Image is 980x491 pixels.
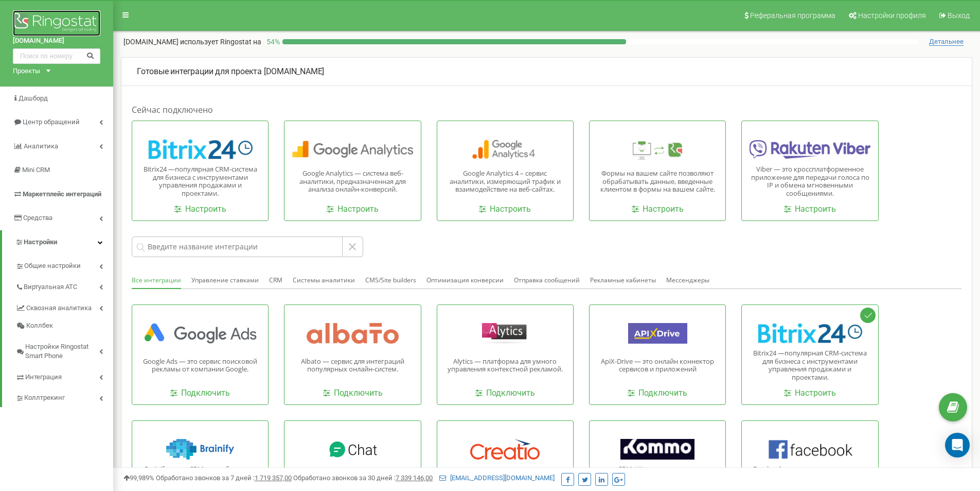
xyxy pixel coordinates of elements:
a: Общие настройки [15,254,113,275]
a: Виртуальная АТС [15,275,113,296]
span: Mini CRM [22,166,50,174]
a: Сквозная аналитика [15,296,113,317]
button: Все интеграции [132,273,181,289]
p: [DOMAIN_NAME] [123,37,261,47]
a: Коллтрекинг [15,386,113,407]
span: Общие настройки [24,261,81,271]
p: Google Analytics 4 – сервис аналитики, измеряющий трафик и взаимодействие на веб-сайтах. [445,170,565,194]
img: Ringostat logo [13,10,100,36]
span: Сквозная аналитика [26,303,92,313]
button: Рекламные кабинеты [590,273,656,288]
span: Настройки профиля [858,11,926,20]
span: Детальнее [929,38,964,46]
h1: Сейчас подключено [132,104,961,115]
a: Настроить [784,387,836,399]
a: Подключить [323,387,383,399]
a: Настроить [327,204,379,215]
button: CMS/Site builders [365,273,416,288]
span: Готовые интеграции для проекта [137,66,262,76]
span: использует Ringostat на [180,38,261,46]
p: Bitrix24 —популярная CRM-система для бизнеса с инструментами управления продажами и проектами. [750,349,870,381]
a: Настроить [784,204,836,215]
a: Настройки Ringostat Smart Phone [15,335,113,365]
p: Google Analytics — система веб-аналитики, предназначенная для анализа онлайн-конверсий. [292,170,413,194]
span: Маркетплейс интеграций [23,190,101,198]
span: Интеграция [25,373,62,382]
span: Средства [23,214,52,222]
p: Viber — это кроссплатформенное приложение для передачи голоса по IP и обмена мгновенными сообщени... [750,165,870,197]
a: [EMAIL_ADDRESS][DOMAIN_NAME] [439,474,555,482]
u: 1 719 357,00 [255,474,292,482]
span: Настройки [24,238,57,246]
p: ApiX-Drive — это онлайн коннектор сервисов и приложений [597,358,718,374]
a: Настроить [479,204,531,215]
span: Дашборд [19,94,48,102]
u: 7 339 146,00 [396,474,433,482]
span: Реферальная программа [750,11,835,20]
p: [DOMAIN_NAME] [137,66,956,78]
input: Поиск по номеру [13,48,100,64]
span: Обработано звонков за 7 дней : [156,474,292,482]
p: 54 % [261,37,282,47]
p: Формы на вашем сайте позволяют обрабатывать данные, введенные клиентом в формы на вашем сайте. [597,170,718,194]
p: Bitrix24 —популярная CRM-система для бизнеса с инструментами управления продажами и проектами. [140,165,260,197]
div: Проекты [13,66,40,76]
a: Настроить [632,204,684,215]
button: Системы аналитики [293,273,355,288]
div: Open Intercom Messenger [945,433,970,458]
a: Подключить [475,387,535,399]
a: Настройки [2,230,113,255]
span: Обработано звонков за 30 дней : [293,474,433,482]
span: Аналитика [24,142,58,150]
a: Коллбек [15,317,113,335]
a: [DOMAIN_NAME] [13,36,100,46]
span: Настройки Ringostat Smart Phone [25,342,99,361]
a: Подключить [170,387,230,399]
button: Мессенджеры [666,273,709,288]
button: CRM [269,273,282,288]
span: Коллтрекинг [24,393,65,403]
a: Настроить [174,204,226,215]
a: Подключить [628,387,687,399]
input: Введите название интеграции [132,236,343,257]
span: 99,989% [123,474,154,482]
a: Интеграция [15,365,113,386]
button: Оптимизация конверсии [426,273,504,288]
p: Google Ads — это сервис поисковой рекламы от компании Google. [140,358,260,374]
button: Отправка сообщений [514,273,580,288]
span: Центр обращений [23,118,80,126]
p: Albato — сервис для интеграций популярных онлайн-систем. [292,358,413,374]
span: Виртуальная АТС [24,282,77,292]
span: Коллбек [26,321,53,331]
p: Alytics — платформа для умного управления контекстной рекламой. [445,358,565,374]
span: Выход [948,11,970,20]
button: Управление ставками [191,273,259,288]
